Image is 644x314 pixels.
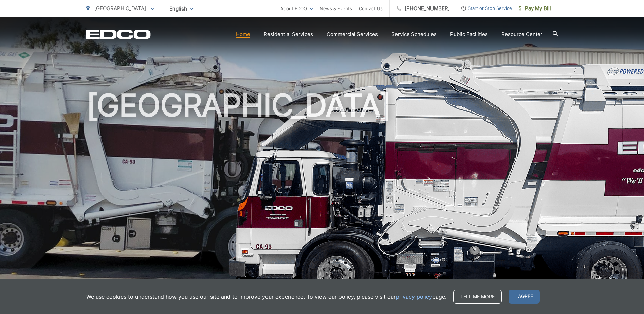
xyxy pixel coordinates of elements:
[94,5,146,12] span: [GEOGRAPHIC_DATA]
[236,30,250,38] a: Home
[359,4,383,13] a: Contact Us
[327,30,378,38] a: Commercial Services
[280,4,313,13] a: About EDCO
[453,290,502,304] a: Tell me more
[450,30,488,38] a: Public Facilities
[509,290,540,304] span: I agree
[264,30,313,38] a: Residential Services
[519,4,551,13] span: Pay My Bill
[86,293,446,301] p: We use cookies to understand how you use our site and to improve your experience. To view our pol...
[396,293,432,301] a: privacy policy
[501,30,542,38] a: Resource Center
[391,30,437,38] a: Service Schedules
[86,88,558,303] h1: [GEOGRAPHIC_DATA]
[320,4,352,13] a: News & Events
[86,30,151,39] a: EDCD logo. Return to the homepage.
[164,3,199,15] span: English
